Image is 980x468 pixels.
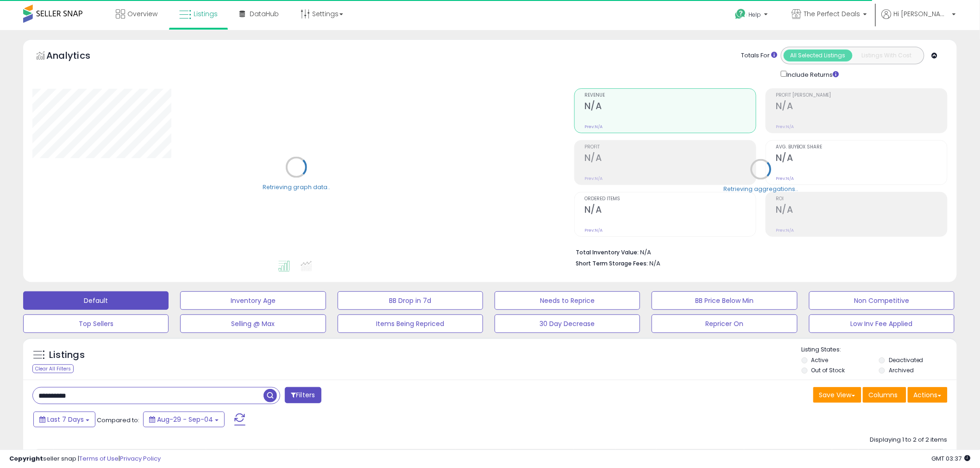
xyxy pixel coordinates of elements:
span: Overview [127,9,157,18]
div: Displaying 1 to 2 of 2 items [870,436,948,444]
button: Default [23,291,169,310]
button: Needs to Reprice [495,291,640,310]
button: Listings With Cost [852,49,921,62]
span: The Perfect Deals [804,9,861,18]
label: Archived [889,366,914,374]
div: Retrieving aggregations.. [724,185,798,193]
button: Inventory Age [180,291,326,310]
button: Selling @ Max [180,314,326,333]
label: Out of Stock [811,366,845,374]
div: Totals For [741,51,778,60]
span: Aug-29 - Sep-04 [157,415,213,424]
span: DataHub [250,9,279,18]
button: Low Inv Fee Applied [809,314,955,333]
label: Active [811,356,829,364]
button: Save View [813,387,861,403]
span: Help [749,11,761,18]
span: 2025-09-12 03:37 GMT [932,454,971,463]
button: BB Price Below Min [652,291,797,310]
div: Retrieving graph data.. [263,183,330,191]
button: Columns [863,387,906,403]
h5: Analytics [46,49,108,64]
div: seller snap | | [9,455,161,463]
button: Items Being Repriced [338,314,483,333]
strong: Copyright [9,454,43,463]
a: Help [728,1,777,30]
button: Actions [908,387,948,403]
span: Columns [869,390,898,400]
h5: Listings [49,349,85,362]
div: Clear All Filters [32,364,74,373]
button: 30 Day Decrease [495,314,640,333]
div: Include Returns [774,69,850,79]
button: Aug-29 - Sep-04 [143,412,225,427]
span: Listings [194,9,218,18]
a: Terms of Use [79,454,119,463]
a: Privacy Policy [120,454,161,463]
i: Get Help [735,8,747,20]
button: BB Drop in 7d [338,291,483,310]
span: Hi [PERSON_NAME] [894,9,949,18]
a: Hi [PERSON_NAME] [882,9,956,30]
button: All Selected Listings [784,49,853,62]
span: Compared to: [97,416,139,425]
button: Last 7 Days [33,412,95,427]
p: Listing States: [802,345,957,354]
button: Top Sellers [23,314,169,333]
button: Filters [285,387,321,403]
span: Last 7 Days [47,415,84,424]
button: Non Competitive [809,291,955,310]
label: Deactivated [889,356,923,364]
button: Repricer On [652,314,797,333]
